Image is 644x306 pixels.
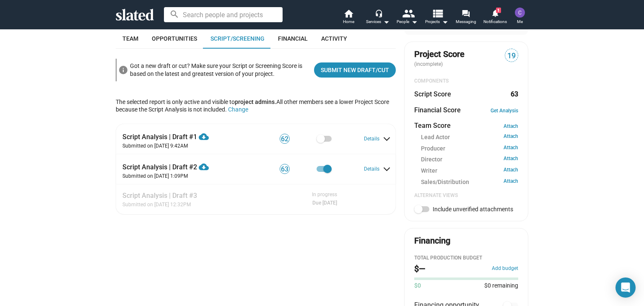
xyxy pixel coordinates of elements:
span: $0 [414,282,421,290]
a: Attach [504,167,518,175]
button: Details [364,166,390,173]
mat-expansion-panel-header: Script Analysis | Draft #1Submitted on [DATE] 9:42AM62Details [116,124,396,154]
button: Services [363,8,392,27]
mat-icon: headset_mic [375,9,382,17]
div: Financing [414,235,450,246]
mat-icon: view_list [431,7,444,19]
span: Team [122,35,138,42]
a: Script/Screening [204,29,271,49]
mat-icon: arrow_drop_down [440,17,450,27]
dt: Financial Score [414,106,461,114]
span: Financial [278,35,308,42]
img: C Freeman [515,8,525,18]
mat-icon: arrow_drop_down [409,17,419,27]
div: All other members see a lower Project Score because the Script Analysis is not included. [116,88,396,124]
mat-icon: notifications [491,9,499,17]
span: Project Score [414,49,465,60]
button: People [392,8,422,27]
span: Activity [321,35,347,42]
span: Script/Screening [210,35,265,42]
a: Attach [504,123,518,129]
dt: Team Score [414,121,451,130]
span: Messaging [456,17,476,27]
h2: $— [414,263,425,275]
a: Messaging [451,8,480,27]
span: Producer [421,145,445,153]
span: Home [343,17,354,27]
button: C FreemanMe [510,6,530,28]
span: Include unverified attachments [433,206,513,213]
span: project admins. [235,99,276,105]
button: Add budget [492,265,518,272]
span: Sales/Distribution [421,178,469,186]
div: COMPONENTS [414,78,518,85]
mat-icon: info [118,65,128,75]
span: In progress [312,192,337,198]
span: Due [DATE] [312,200,337,207]
input: Search people and projects [164,7,283,22]
span: 63 [280,165,289,174]
a: Attach [504,178,518,186]
a: Attach [504,145,518,153]
a: Team [116,29,145,49]
a: Attach [504,156,518,163]
span: Projects [425,17,448,27]
div: Open Intercom Messenger [615,277,636,298]
span: Opportunities [152,35,197,42]
span: Lead Actor [421,133,450,141]
span: Notifications [483,17,507,27]
mat-icon: home [343,8,353,18]
a: Submit New Draft/Cut [314,62,396,78]
div: Script Analysis | Draft #1 [122,127,246,141]
mat-expansion-panel-header: Script Analysis | Draft #3Submitted on [DATE] 12:32PMIn progressDue [DATE] [116,184,396,214]
span: 1 [496,8,501,13]
span: Director [421,156,442,163]
span: Writer [421,167,437,175]
a: Activity [314,29,354,49]
div: Got a new draft or cut? Make sure your Script or Screening Score is based on the latest and great... [130,60,307,79]
span: 19 [505,50,518,62]
p: Submitted on [DATE] 1:09PM [122,173,246,180]
div: Script Analysis | Draft #3 [122,189,197,200]
span: Me [517,17,523,27]
span: Submit New Draft/Cut [321,62,389,78]
span: The selected report is only active and visible to [116,99,276,105]
span: $0 remaining [481,282,518,290]
mat-icon: cloud_download [199,162,209,172]
a: Financial [271,29,314,49]
button: Details [364,136,390,143]
dt: Script Score [414,90,451,99]
mat-icon: forum [462,9,470,17]
div: Alternate Views [414,192,518,199]
p: Submitted on [DATE] 12:32PM [122,202,197,208]
a: Opportunities [145,29,204,49]
a: Home [334,8,363,27]
div: People [397,17,418,27]
div: Total Production budget [414,255,518,262]
mat-icon: arrow_drop_down [381,17,391,27]
div: Script Analysis | Draft #2 [122,158,246,171]
span: (incomplete) [414,61,444,67]
button: Projects [422,8,451,27]
button: Change [228,106,248,113]
p: Submitted on [DATE] 9:42AM [122,143,246,150]
dd: 63 [510,90,518,99]
mat-expansion-panel-header: Script Analysis | Draft #2Submitted on [DATE] 1:09PM63Details [116,154,396,184]
span: 62 [280,135,289,143]
div: Services [366,17,390,27]
a: Attach [504,133,518,141]
mat-icon: people [402,7,414,19]
mat-icon: cloud_download [199,132,209,142]
a: Get Analysis [491,108,518,114]
a: 1Notifications [480,8,510,27]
